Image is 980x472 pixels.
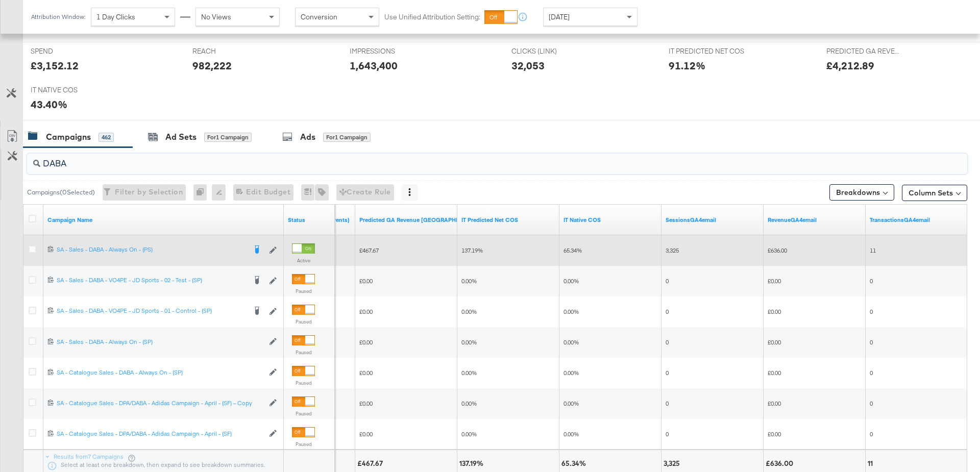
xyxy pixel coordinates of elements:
[870,246,876,254] span: 11
[31,46,107,56] span: SPEND
[563,216,657,224] a: Native COS
[669,46,745,56] span: IT PREDICTED NET COS
[31,13,86,20] div: Attribution Window:
[563,400,579,407] span: 0.00%
[292,349,315,356] label: Paused
[511,58,545,73] div: 32,053
[47,216,280,224] a: Your campaign name.
[666,400,669,407] span: 0
[868,459,876,468] div: 11
[359,277,373,285] span: £0.00
[666,277,669,285] span: 0
[46,131,91,143] div: Campaigns
[768,277,781,285] span: £0.00
[57,399,264,408] a: SA - Catalogue Sales - DPA/DABA - Adidas Campaign - April - (SF) – Copy
[359,216,481,224] a: ga data absent, prediction of revenue based on historical data
[768,338,781,346] span: £0.00
[57,276,246,284] div: SA - Sales - DABA - VO4PE - JD Sports - 02 - Test - (SP)
[563,430,579,438] span: 0.00%
[359,369,373,377] span: £0.00
[666,308,669,315] span: 0
[99,133,114,142] div: 462
[301,12,337,21] span: Conversion
[870,308,873,315] span: 0
[768,308,781,315] span: £0.00
[57,307,246,315] div: SA - Sales - DABA - VO4PE - JD Sports - 01 - Control - (SP)
[350,46,426,56] span: IMPRESSIONS
[31,97,67,112] div: 43.40%
[57,307,246,317] a: SA - Sales - DABA - VO4PE - JD Sports - 01 - Control - (SP)
[563,246,582,254] span: 65.34%
[31,58,79,73] div: £3,152.12
[57,276,246,286] a: SA - Sales - DABA - VO4PE - JD Sports - 02 - Test - (SP)
[461,277,477,285] span: 0.00%
[511,46,588,56] span: CLICKS (LINK)
[870,369,873,377] span: 0
[563,308,579,315] span: 0.00%
[57,430,264,438] div: SA - Catalogue Sales - DPA/DABA - Adidas Campaign - April - (SF)
[666,246,679,254] span: 3,325
[666,216,759,224] a: Sessions - The total number of sessions
[292,288,315,294] label: Paused
[870,400,873,407] span: 0
[461,338,477,346] span: 0.00%
[57,368,264,377] div: SA - Catalogue Sales - DABA - Always On - (SP)
[902,185,967,201] button: Column Sets
[461,216,555,224] a: Predicted COS
[461,430,477,438] span: 0.00%
[57,245,246,256] a: SA - Sales - DABA - Always On - (PS)
[563,338,579,346] span: 0.00%
[669,58,705,73] div: 91.12%
[870,216,964,224] a: Transactions - The total number of transactions
[829,184,894,201] button: Breakdowns
[766,459,796,468] div: £636.00
[96,12,135,21] span: 1 Day Clicks
[204,133,252,142] div: for 1 Campaign
[359,400,373,407] span: £0.00
[768,400,781,407] span: £0.00
[57,338,264,346] a: SA - Sales - DABA - Always On - (SP)
[31,85,107,95] span: IT NATIVE COS
[57,399,264,407] div: SA - Catalogue Sales - DPA/DABA - Adidas Campaign - April - (SF) – Copy
[461,308,477,315] span: 0.00%
[193,184,212,201] div: 0
[292,410,315,417] label: Paused
[359,308,373,315] span: £0.00
[549,12,570,21] span: [DATE]
[57,245,246,254] div: SA - Sales - DABA - Always On - (PS)
[664,459,683,468] div: 3,325
[292,318,315,325] label: Paused
[292,441,315,448] label: Paused
[768,430,781,438] span: £0.00
[826,46,903,56] span: PREDICTED GA REVENUE [GEOGRAPHIC_DATA]
[323,133,371,142] div: for 1 Campaign
[768,246,787,254] span: £636.00
[461,369,477,377] span: 0.00%
[292,257,315,264] label: Active
[201,12,231,21] span: No Views
[27,188,95,197] div: Campaigns ( 0 Selected)
[57,368,264,377] a: SA - Catalogue Sales - DABA - Always On - (SP)
[57,430,264,438] a: SA - Catalogue Sales - DPA/DABA - Adidas Campaign - April - (SF)
[165,131,197,143] div: Ad Sets
[461,400,477,407] span: 0.00%
[666,369,669,377] span: 0
[461,246,483,254] span: 137.19%
[870,338,873,346] span: 0
[870,430,873,438] span: 0
[768,369,781,377] span: £0.00
[826,58,874,73] div: £4,212.89
[192,46,269,56] span: REACH
[666,338,669,346] span: 0
[768,216,862,224] a: Transaction Revenue - The total sale revenue
[561,459,589,468] div: 65.34%
[384,12,480,22] label: Use Unified Attribution Setting:
[359,246,379,254] span: £467.67
[563,369,579,377] span: 0.00%
[288,216,331,224] a: Shows the current state of your Ad Campaign.
[870,277,873,285] span: 0
[459,459,486,468] div: 137.19%
[292,380,315,386] label: Paused
[357,459,386,468] div: £467.67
